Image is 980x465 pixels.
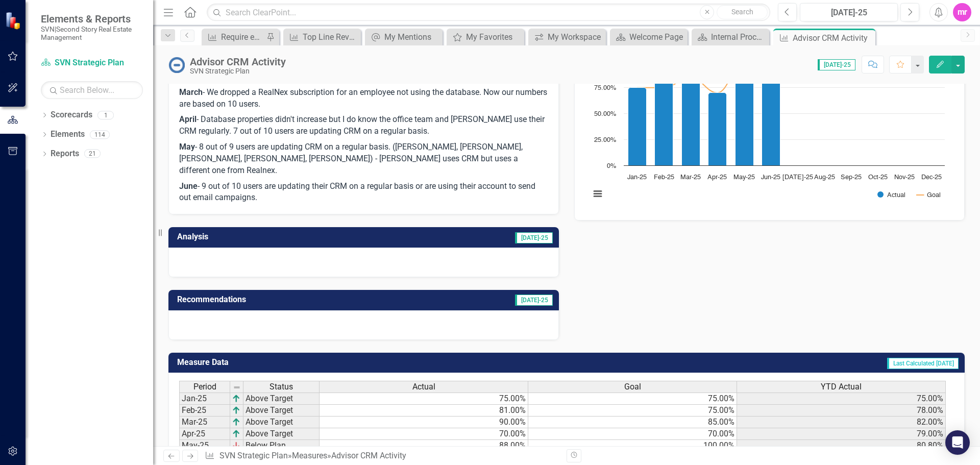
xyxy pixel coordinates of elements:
[232,442,240,450] img: KIVvID6XQLnem7Jwd5RGsJlsyZvnEO8ojW1w+8UqMjn4yonOQRrQskXCXGmASKTRYCiTqJOcojskkyr07L4Z+PfWUOM8Y5yiO...
[320,440,528,452] td: 88.00%
[190,67,286,75] div: SVN Strategic Plan
[803,7,894,19] div: [DATE]-25
[320,393,528,405] td: 75.00%
[868,174,888,181] text: Oct-25
[320,428,528,440] td: 70.00%
[5,11,23,30] img: ClearPoint Strategy
[205,450,559,462] div: » »
[179,139,548,179] p: - 8 out of 9 users are updating CRM on a regular basis. ([PERSON_NAME], [PERSON_NAME], [PERSON_NA...
[761,174,780,181] text: Jun-25
[624,382,641,391] span: Goal
[737,393,946,405] td: 75.00%
[243,405,320,417] td: Above Target
[243,440,320,452] td: Below Plan
[41,57,143,69] a: SVN Strategic Plan
[818,59,855,70] span: [DATE]-25
[179,114,197,124] strong: April
[711,31,767,43] div: Internal Processes Dashboard
[84,150,101,158] div: 21
[821,382,862,391] span: YTD Actual
[585,57,954,210] div: Chart. Highcharts interactive chart.
[737,405,946,417] td: 78.00%
[737,417,946,428] td: 82.00%
[41,81,143,99] input: Search Below...
[628,62,932,166] g: Actual, series 1 of 2. Bar series with 12 bars.
[168,57,185,73] img: No Information
[515,295,553,306] span: [DATE]-25
[877,191,905,199] button: Show Actual
[179,87,203,97] strong: March
[591,187,605,201] button: View chart menu, Chart
[219,451,288,460] a: SVN Strategic Plan
[179,405,230,417] td: Feb-25
[51,109,92,121] a: Scorecards
[179,179,548,204] p: - 9 out of 10 users are updating their CRM on a regular basis or are using their account to send ...
[177,232,345,241] h3: Analysis
[737,440,946,452] td: 80.80%
[303,31,358,43] div: Top Line Revenue - Brokerage
[179,428,230,440] td: Apr-25
[232,406,240,414] img: VmL+zLOWXp8NoCSi7l57Eu8eJ+4GWSi48xzEIItyGCrzKAg+GPZxiGYRiGYS7xC1jVADWlAHzkAAAAAElFTkSuQmCC
[733,174,755,181] text: May-25
[179,112,548,139] p: - Database properties didn't increase but I do know the office team and [PERSON_NAME] use their C...
[221,31,264,43] div: Require each advisor
[90,130,110,139] div: 114
[782,174,813,181] text: [DATE]-25
[204,31,264,43] a: Require each advisor
[179,417,230,428] td: Mar-25
[921,174,942,181] text: Dec-25
[528,440,737,452] td: 100.00%
[412,382,435,391] span: Actual
[887,358,959,369] span: Last Calculated [DATE]
[179,85,548,112] p: - We dropped a RealNex subscription for an employee not using the database. Now our numbers are b...
[449,31,522,43] a: My Favorites
[612,31,685,43] a: Welcome Page
[466,31,522,43] div: My Favorites
[736,75,754,166] path: May-25, 88. Actual.
[627,174,647,181] text: Jan-25
[41,25,143,42] small: SVN|Second Story Real Estate Management
[953,3,971,21] button: mr
[731,8,753,16] span: Search
[320,417,528,428] td: 90.00%
[177,358,502,367] h3: Measure Data
[51,129,85,140] a: Elements
[97,111,114,119] div: 1
[233,383,241,391] img: 8DAGhfEEPCf229AAAAAElFTkSuQmCC
[694,31,767,43] a: Internal Processes Dashboard
[269,382,293,391] span: Status
[793,32,873,44] div: Advisor CRM Activity
[814,174,835,181] text: Aug-25
[917,191,941,199] button: Show Goal
[179,440,230,452] td: May-25
[232,395,240,403] img: VmL+zLOWXp8NoCSi7l57Eu8eJ+4GWSi48xzEIItyGCrzKAg+GPZxiGYRiGYS7xC1jVADWlAHzkAAAAAElFTkSuQmCC
[708,93,727,166] path: Apr-25, 70. Actual.
[320,405,528,417] td: 81.00%
[193,382,216,391] span: Period
[528,393,737,405] td: 75.00%
[680,174,701,181] text: Mar-25
[207,4,770,21] input: Search ClearPoint...
[232,430,240,438] img: VmL+zLOWXp8NoCSi7l57Eu8eJ+4GWSi48xzEIItyGCrzKAg+GPZxiGYRiGYS7xC1jVADWlAHzkAAAAAElFTkSuQmCC
[800,3,898,21] button: [DATE]-25
[528,417,737,428] td: 85.00%
[232,418,240,426] img: VmL+zLOWXp8NoCSi7l57Eu8eJ+4GWSi48xzEIItyGCrzKAg+GPZxiGYRiGYS7xC1jVADWlAHzkAAAAAElFTkSuQmCC
[548,31,603,43] div: My Workspace
[243,417,320,428] td: Above Target
[179,181,198,191] strong: June
[594,111,616,117] text: 50.00%
[286,31,358,43] a: Top Line Revenue - Brokerage
[179,142,195,152] strong: May
[179,393,230,405] td: Jan-25
[528,428,737,440] td: 70.00%
[367,31,440,43] a: My Mentions
[594,85,616,91] text: 75.00%
[629,31,685,43] div: Welcome Page
[51,148,79,160] a: Reports
[894,174,915,181] text: Nov-25
[243,393,320,405] td: Above Target
[607,163,616,169] text: 0%
[528,405,737,417] td: 75.00%
[717,5,768,19] button: Search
